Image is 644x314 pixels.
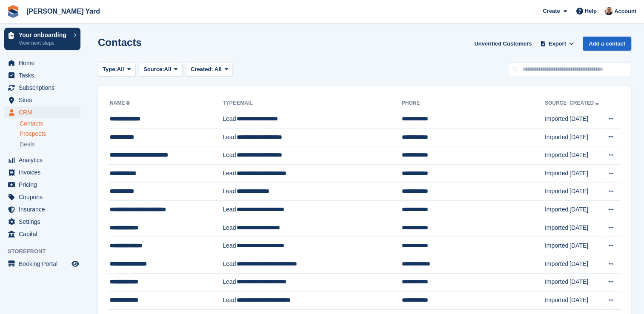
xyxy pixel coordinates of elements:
[545,97,570,110] th: Source
[545,255,570,273] td: Imported
[23,4,103,18] a: [PERSON_NAME] Yard
[19,191,70,203] span: Coupons
[4,94,80,106] a: menu
[103,65,117,74] span: Type:
[8,247,85,256] span: Storefront
[4,228,80,240] a: menu
[117,65,124,74] span: All
[4,166,80,178] a: menu
[570,219,602,237] td: [DATE]
[570,128,602,146] td: [DATE]
[20,130,46,138] span: Prospects
[223,273,237,291] td: Lead
[545,291,570,310] td: Imported
[4,69,80,81] a: menu
[402,97,545,110] th: Phone
[4,258,80,270] a: menu
[237,97,401,110] th: Email
[549,40,566,48] span: Export
[19,57,70,69] span: Home
[19,106,70,118] span: CRM
[4,216,80,228] a: menu
[7,5,20,18] img: stora-icon-8386f47178a22dfd0bd8f6a31ec36ba5ce8667c1dd55bd0f319d3a0aa187defe.svg
[570,164,602,183] td: [DATE]
[215,66,222,72] span: All
[4,106,80,118] a: menu
[19,82,70,94] span: Subscriptions
[19,203,70,215] span: Insurance
[223,97,237,110] th: Type
[570,110,602,128] td: [DATE]
[471,37,535,51] a: Unverified Customers
[98,63,135,77] button: Type: All
[604,7,613,15] img: Si Allen
[19,179,70,191] span: Pricing
[19,69,70,81] span: Tasks
[4,57,80,69] a: menu
[19,258,70,270] span: Booking Portal
[570,273,602,291] td: [DATE]
[570,183,602,201] td: [DATE]
[223,183,237,201] td: Lead
[545,110,570,128] td: Imported
[70,259,80,269] a: Preview store
[545,164,570,183] td: Imported
[19,32,69,38] p: Your onboarding
[19,94,70,106] span: Sites
[191,66,213,72] span: Created:
[139,63,183,77] button: Source: All
[570,100,601,106] a: Created
[570,255,602,273] td: [DATE]
[223,291,237,310] td: Lead
[19,216,70,228] span: Settings
[20,120,80,128] a: Contacts
[20,140,35,148] span: Deals
[4,191,80,203] a: menu
[545,219,570,237] td: Imported
[4,28,80,50] a: Your onboarding View next steps
[223,128,237,146] td: Lead
[19,39,69,47] p: View next steps
[223,201,237,219] td: Lead
[223,237,237,255] td: Lead
[545,273,570,291] td: Imported
[585,7,597,15] span: Help
[570,237,602,255] td: [DATE]
[223,110,237,128] td: Lead
[545,237,570,255] td: Imported
[98,37,142,48] h1: Contacts
[583,37,631,51] a: Add a contact
[570,201,602,219] td: [DATE]
[223,255,237,273] td: Lead
[19,228,70,240] span: Capital
[545,201,570,219] td: Imported
[614,7,636,16] span: Account
[543,7,560,15] span: Create
[20,129,80,138] a: Prospects
[223,219,237,237] td: Lead
[19,166,70,178] span: Invoices
[570,291,602,310] td: [DATE]
[570,146,602,165] td: [DATE]
[223,146,237,165] td: Lead
[545,146,570,165] td: Imported
[4,179,80,191] a: menu
[164,65,172,74] span: All
[20,140,80,149] a: Deals
[545,183,570,201] td: Imported
[4,82,80,94] a: menu
[186,63,233,77] button: Created: All
[19,154,70,166] span: Analytics
[143,65,164,74] span: Source:
[538,37,576,51] button: Export
[4,203,80,215] a: menu
[4,154,80,166] a: menu
[110,100,132,106] a: Name
[223,164,237,183] td: Lead
[545,128,570,146] td: Imported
